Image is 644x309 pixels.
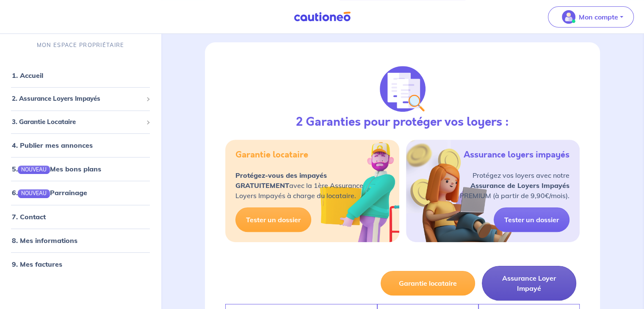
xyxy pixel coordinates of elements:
[3,184,158,201] div: 6.NOUVEAUParrainage
[380,66,426,112] img: justif-loupe
[3,91,158,107] div: 2. Assurance Loyers Impayés
[3,160,158,177] div: 5.NOUVEAUMes bons plans
[381,271,475,295] button: Garantie locataire
[12,141,93,149] a: 4. Publier mes annonces
[37,41,124,49] p: MON ESPACE PROPRIÉTAIRE
[12,117,143,127] span: 3. Garantie Locataire
[235,207,311,232] a: Tester un dossier
[12,236,77,245] a: 8. Mes informations
[235,171,327,190] strong: Protégez-vous des impayés GRATUITEMENT
[548,6,634,28] button: illu_account_valid_menu.svgMon compte
[482,266,576,301] button: Assurance Loyer Impayé
[12,165,101,173] a: 5.NOUVEAUMes bons plans
[3,114,158,130] div: 3. Garantie Locataire
[464,150,569,160] h5: Assurance loyers impayés
[460,170,569,201] p: Protégez vos loyers avec notre PREMIUM (à partir de 9,90€/mois).
[12,260,62,268] a: 9. Mes factures
[3,232,158,249] div: 8. Mes informations
[470,181,569,190] strong: Assurance de Loyers Impayés
[3,67,158,84] div: 1. Accueil
[290,11,354,22] img: Cautioneo
[494,207,569,232] a: Tester un dossier
[3,137,158,154] div: 4. Publier mes annonces
[12,212,46,221] a: 7. Contact
[235,170,363,201] p: avec la 1ère Assurance Loyers Impayés à charge du locataire.
[235,150,308,160] h5: Garantie locataire
[562,10,575,24] img: illu_account_valid_menu.svg
[12,71,43,80] a: 1. Accueil
[3,208,158,225] div: 7. Contact
[12,188,87,197] a: 6.NOUVEAUParrainage
[12,94,143,104] span: 2. Assurance Loyers Impayés
[296,115,509,130] h3: 2 Garanties pour protéger vos loyers :
[3,256,158,273] div: 9. Mes factures
[579,12,618,22] p: Mon compte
